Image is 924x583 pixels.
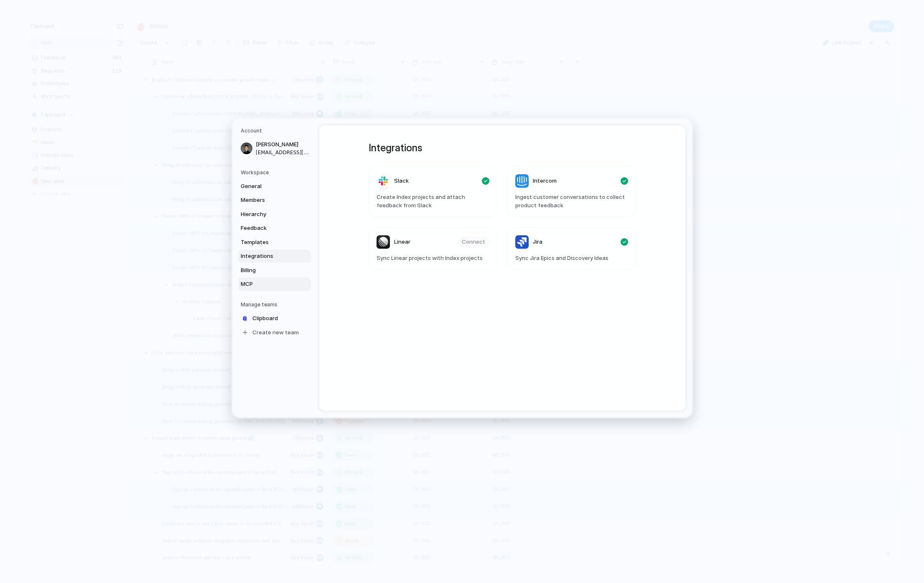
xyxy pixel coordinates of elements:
[238,221,311,235] a: Feedback
[241,301,311,308] h5: Manage teams
[241,266,294,275] span: Billing
[377,193,489,209] span: Create Index projects and attach feedback from Slack
[515,254,628,262] span: Sync Jira Epics and Discovery Ideas
[238,180,311,193] a: General
[252,328,299,337] span: Create new team
[238,326,311,339] a: Create new team
[241,252,294,260] span: Integrations
[256,140,309,149] span: [PERSON_NAME]
[238,249,311,263] a: Integrations
[241,210,294,219] span: Hierarchy
[394,177,409,185] span: Slack
[256,149,309,156] span: [EMAIL_ADDRESS][DOMAIN_NAME]
[241,169,311,176] h5: Workspace
[369,140,636,155] h1: Integrations
[533,238,542,246] span: Jira
[238,193,311,207] a: Members
[241,280,294,288] span: MCP
[394,238,410,246] span: Linear
[241,127,311,135] h5: Account
[515,193,628,209] span: Ingest customer conversations to collect product feedback
[241,238,294,247] span: Templates
[533,177,557,185] span: Intercom
[238,264,311,277] a: Billing
[238,236,311,249] a: Templates
[252,314,278,323] span: Clipboard
[241,224,294,232] span: Feedback
[238,138,311,159] a: [PERSON_NAME][EMAIL_ADDRESS][DOMAIN_NAME]
[377,254,489,262] span: Sync Linear projects with Index projects
[241,182,294,191] span: General
[238,312,311,325] a: Clipboard
[238,208,311,221] a: Hierarchy
[241,196,294,204] span: Members
[238,277,311,291] a: MCP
